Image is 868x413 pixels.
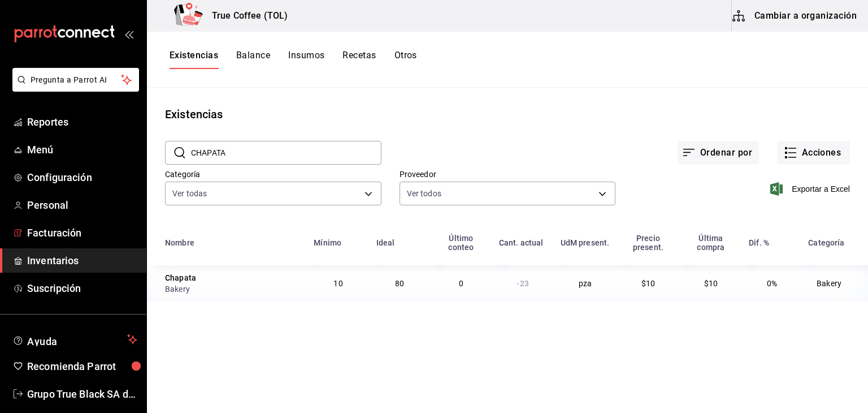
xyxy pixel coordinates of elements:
span: -23 [517,279,528,288]
button: Ordenar por [678,141,759,165]
input: Buscar nombre de insumo [191,141,381,164]
h3: True Coffee (TOL) [203,9,288,23]
div: navigation tabs [170,50,417,69]
button: Recetas [342,50,376,69]
span: Ver todas [172,188,207,199]
button: Exportar a Excel [772,182,850,196]
span: 10 [333,279,342,288]
label: Proveedor [400,170,616,178]
div: Ideal [376,238,395,247]
div: Existencias [165,106,223,123]
span: 0% [767,279,777,288]
div: Nombre [165,238,194,247]
a: Pregunta a Parrot AI [8,82,139,94]
span: Grupo True Black SA de CV [27,386,137,402]
span: 0 [459,279,463,288]
span: Menú [27,142,137,157]
div: Último conteo [437,234,485,252]
div: Categoría [808,238,844,247]
span: Inventarios [27,253,137,268]
button: Insumos [288,50,324,69]
span: Configuración [27,170,137,185]
div: Última compra [687,234,735,252]
span: Recomienda Parrot [27,359,137,374]
button: open_drawer_menu [124,29,133,38]
span: Facturación [27,225,137,240]
td: Bakery [801,265,868,302]
span: $10 [704,279,718,288]
div: Mínimo [314,238,341,247]
div: Cant. actual [499,238,544,247]
td: pza [554,265,617,302]
label: Categoría [165,170,381,178]
div: Dif. % [749,238,769,247]
div: UdM present. [561,238,610,247]
button: Existencias [170,50,218,69]
span: $10 [641,279,655,288]
div: Precio present. [623,234,673,252]
button: Balance [236,50,270,69]
span: Reportes [27,114,137,130]
span: Suscripción [27,281,137,296]
button: Acciones [777,141,850,165]
div: Chapata [165,272,196,283]
span: Personal [27,197,137,213]
span: Ver todos [407,188,441,199]
span: Ayuda [27,333,123,346]
span: 80 [395,279,404,288]
button: Otros [394,50,417,69]
span: Pregunta a Parrot AI [31,74,121,86]
button: Pregunta a Parrot AI [12,68,139,92]
div: Bakery [165,283,300,295]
